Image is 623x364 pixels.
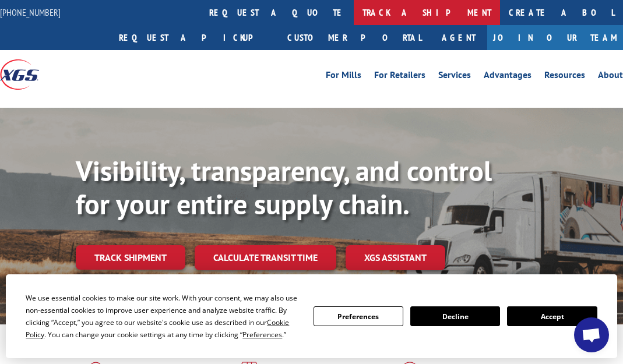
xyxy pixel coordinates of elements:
[6,274,617,358] div: Cookie Consent Prompt
[279,25,430,50] a: Customer Portal
[544,70,585,83] a: Resources
[374,70,425,83] a: For Retailers
[326,70,361,83] a: For Mills
[430,25,487,50] a: Agent
[598,70,623,83] a: About
[26,292,299,341] div: We use essential cookies to make our site work. With your consent, we may also use non-essential ...
[346,245,445,270] a: XGS ASSISTANT
[410,306,500,326] button: Decline
[110,25,279,50] a: Request a pickup
[76,153,492,222] b: Visibility, transparency, and control for your entire supply chain.
[314,306,403,326] button: Preferences
[438,70,471,83] a: Services
[574,317,609,352] div: Open chat
[484,70,532,83] a: Advantages
[507,306,597,326] button: Accept
[76,245,185,270] a: Track shipment
[195,245,336,270] a: Calculate transit time
[242,330,282,340] span: Preferences
[487,25,623,50] a: Join Our Team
